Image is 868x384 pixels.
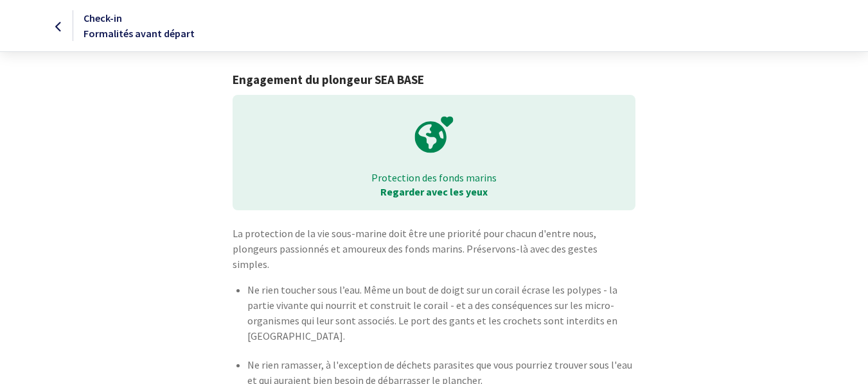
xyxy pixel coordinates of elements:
strong: Regarder avec les yeux [380,185,488,198]
span: Check-in Formalités avant départ [84,12,195,40]
p: La protection de la vie sous-marine doit être une priorité pour chacun d'entre nous, plongeurs pa... [233,226,635,272]
p: Ne rien toucher sous l’eau. Même un bout de doigt sur un corail écrase les polypes - la partie vi... [247,282,635,344]
h1: Engagement du plongeur SEA BASE [233,72,635,87]
p: Protection des fonds marins [242,171,626,185]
